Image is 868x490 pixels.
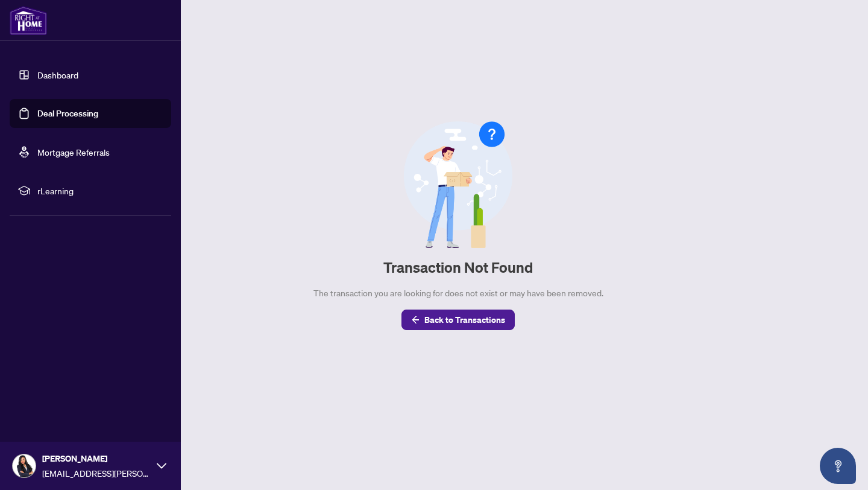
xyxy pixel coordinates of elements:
[37,184,163,197] span: rLearning
[404,121,512,248] img: Null State Icon
[411,316,420,324] span: arrow-left
[37,108,98,119] a: Deal Processing
[424,310,505,329] span: Back to Transactions
[401,310,515,330] button: Back to Transactions
[42,466,151,480] span: [EMAIL_ADDRESS][PERSON_NAME][DOMAIN_NAME]
[10,6,47,35] img: logo
[37,69,78,80] a: Dashboard
[383,258,533,277] h2: Transaction Not Found
[13,454,36,477] img: Profile Icon
[313,287,603,300] div: The transaction you are looking for does not exist or may have been removed.
[820,448,856,484] button: Open asap
[42,452,151,465] span: [PERSON_NAME]
[37,147,110,157] a: Mortgage Referrals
